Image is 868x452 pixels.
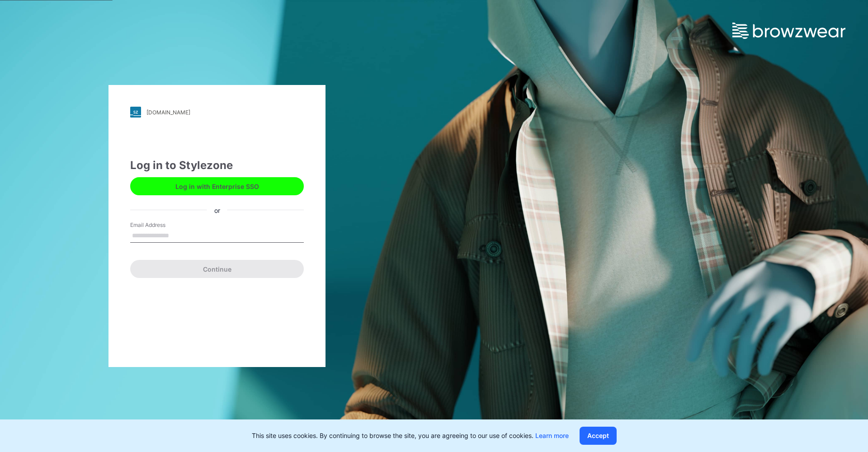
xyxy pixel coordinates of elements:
[535,432,569,439] a: Learn more
[130,177,304,195] button: Log in with Enterprise SSO
[130,107,141,118] img: svg+xml;base64,PHN2ZyB3aWR0aD0iMjgiIGhlaWdodD0iMjgiIHZpZXdCb3g9IjAgMCAyOCAyOCIgZmlsbD0ibm9uZSIgeG...
[252,430,569,441] p: This site uses cookies. By continuing to browse the site, you are agreeing to our use of cookies.
[130,157,304,174] div: Log in to Stylezone
[130,221,193,229] label: Email Address
[146,109,190,116] div: [DOMAIN_NAME]
[207,205,227,215] div: or
[732,23,845,39] img: browzwear-logo.73288ffb.svg
[130,107,304,118] a: [DOMAIN_NAME]
[580,427,617,445] button: Accept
